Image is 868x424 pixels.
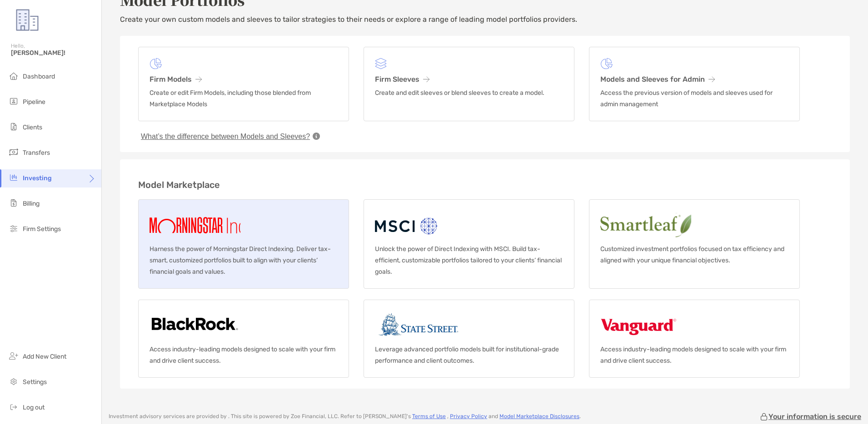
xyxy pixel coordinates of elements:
a: MorningstarHarness the power of Morningstar Direct Indexing. Deliver tax-smart, customized portfo... [138,199,349,289]
img: State street [375,311,462,340]
span: Log out [23,404,45,411]
a: Privacy Policy [450,413,487,419]
img: firm-settings icon [8,223,19,234]
p: Access industry-leading models designed to scale with your firm and drive client success. [600,344,788,366]
a: BlackrockAccess industry-leading models designed to scale with your firm and drive client success. [138,300,349,378]
span: Pipeline [23,98,45,106]
span: Clients [23,123,42,131]
p: Create and edit sleeves or blend sleeves to create a model. [375,87,563,99]
img: Smartleaf [600,211,768,240]
a: Models and Sleeves for AdminAccess the previous version of models and sleeves used for admin mana... [589,47,800,121]
span: Billing [23,200,40,207]
span: Firm Settings [23,225,61,233]
img: dashboard icon [8,70,19,81]
img: Zoe Logo [11,4,44,36]
img: add_new_client icon [8,350,19,361]
a: Firm SleevesCreate and edit sleeves or blend sleeves to create a model. [364,47,574,121]
a: Model Marketplace Disclosures [499,413,579,419]
a: State streetLeverage advanced portfolio models built for institutional-grade performance and clie... [364,300,574,378]
h3: Firm Sleeves [375,75,563,84]
span: [PERSON_NAME]! [11,49,96,57]
p: Your information is secure [768,412,861,421]
a: SmartleafCustomized investment portfolios focused on tax efficiency and aligned with your unique ... [589,199,800,289]
img: pipeline icon [8,96,19,107]
p: Create your own custom models and sleeves to tailor strategies to their needs or explore a range ... [120,14,850,25]
span: Settings [23,378,47,386]
span: Dashboard [23,73,55,80]
p: Access industry-leading models designed to scale with your firm and drive client success. [150,344,338,366]
p: Create or edit Firm Models, including those blended from Marketplace Models [150,87,338,110]
span: Investing [23,174,52,182]
img: Vanguard [600,311,677,340]
p: Investment advisory services are provided by . This site is powered by Zoe Financial, LLC. Refer ... [109,413,581,420]
a: MSCIUnlock the power of Direct Indexing with MSCI. Build tax-efficient, customizable portfolios t... [364,199,574,289]
button: What’s the difference between Models and Sleeves? [138,132,313,141]
a: Firm ModelsCreate or edit Firm Models, including those blended from Marketplace Models [138,47,349,121]
img: settings icon [8,376,19,387]
img: MSCI [375,211,439,240]
img: Morningstar [150,211,277,240]
span: Transfers [23,149,50,157]
span: Add New Client [23,353,66,360]
h3: Model Marketplace [138,179,832,190]
img: logout icon [8,401,19,412]
p: Leverage advanced portfolio models built for institutional-grade performance and client outcomes. [375,344,563,366]
img: Blackrock [150,311,240,340]
img: billing icon [8,197,19,208]
p: Access the previous version of models and sleeves used for admin management [600,87,788,110]
h3: Models and Sleeves for Admin [600,75,788,84]
a: VanguardAccess industry-leading models designed to scale with your firm and drive client success. [589,300,800,378]
img: transfers icon [8,147,19,158]
p: Unlock the power of Direct Indexing with MSCI. Build tax-efficient, customizable portfolios tailo... [375,243,563,277]
p: Customized investment portfolios focused on tax efficiency and aligned with your unique financial... [600,243,788,266]
a: Terms of Use [412,413,446,419]
p: Harness the power of Morningstar Direct Indexing. Deliver tax-smart, customized portfolios built ... [150,243,338,277]
h3: Firm Models [150,75,338,84]
img: investing icon [8,172,19,183]
img: clients icon [8,121,19,132]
